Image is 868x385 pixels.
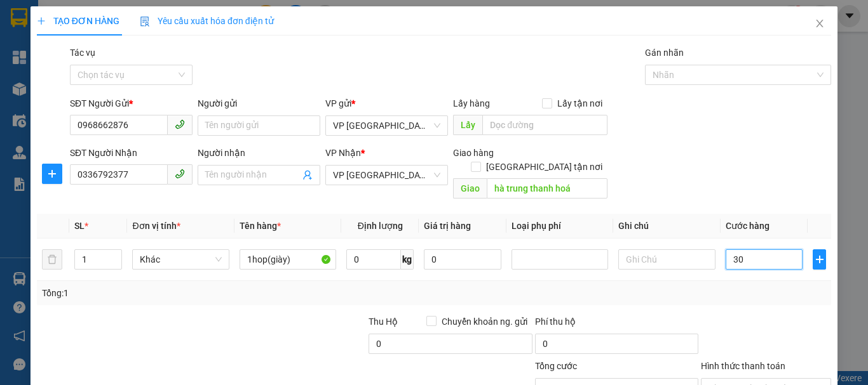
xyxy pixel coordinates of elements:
[437,315,532,329] span: Chuyển khoản ng. gửi
[813,254,825,264] span: plus
[16,16,79,79] img: logo.jpg
[70,96,193,110] div: SĐT Người Gửi
[132,221,180,231] span: Đơn vị tính
[506,214,613,238] th: Loại phụ phí
[815,18,825,29] span: close
[481,160,607,174] span: [GEOGRAPHIC_DATA] tận nơi
[813,249,826,270] button: plus
[175,119,185,129] span: phone
[552,96,607,110] span: Lấy tận nơi
[535,315,698,334] div: Phí thu hộ
[453,148,494,158] span: Giao hàng
[175,169,185,179] span: phone
[42,164,62,184] button: plus
[325,96,448,110] div: VP gửi
[198,146,320,160] div: Người nhận
[482,115,607,135] input: Dọc đường
[424,249,501,270] input: 0
[43,169,62,179] span: plus
[198,96,320,110] div: Người gửi
[487,178,607,199] input: Dọc đường
[802,6,837,42] button: Close
[37,16,119,26] span: TẠO ĐƠN HÀNG
[240,221,281,231] span: Tên hàng
[119,31,531,47] li: Cổ Đạm, xã [GEOGRAPHIC_DATA], [GEOGRAPHIC_DATA]
[369,316,398,327] span: Thu Hộ
[535,361,577,371] span: Tổng cước
[140,250,221,269] span: Khác
[726,221,770,231] span: Cước hàng
[42,286,336,300] div: Tổng: 1
[140,16,150,27] img: icon
[70,48,95,58] label: Tác vụ
[333,116,440,135] span: VP Bình Lộc
[645,48,684,58] label: Gán nhãn
[701,361,785,371] label: Hình thức thanh toán
[358,221,403,231] span: Định lượng
[74,221,85,231] span: SL
[453,178,487,199] span: Giao
[333,166,440,185] span: VP Bình Lộc
[302,170,313,180] span: user-add
[42,249,62,270] button: delete
[424,221,471,231] span: Giá trị hàng
[240,249,336,270] input: VD: Bàn, Ghế
[325,148,361,158] span: VP Nhận
[618,249,715,270] input: Ghi Chú
[70,146,193,160] div: SĐT Người Nhận
[453,98,490,108] span: Lấy hàng
[16,92,189,134] b: GỬI : VP [GEOGRAPHIC_DATA]
[119,47,531,63] li: Hotline: 1900252555
[453,115,482,135] span: Lấy
[401,249,414,270] span: kg
[37,16,46,25] span: plus
[613,214,720,238] th: Ghi chú
[140,16,274,26] span: Yêu cầu xuất hóa đơn điện tử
